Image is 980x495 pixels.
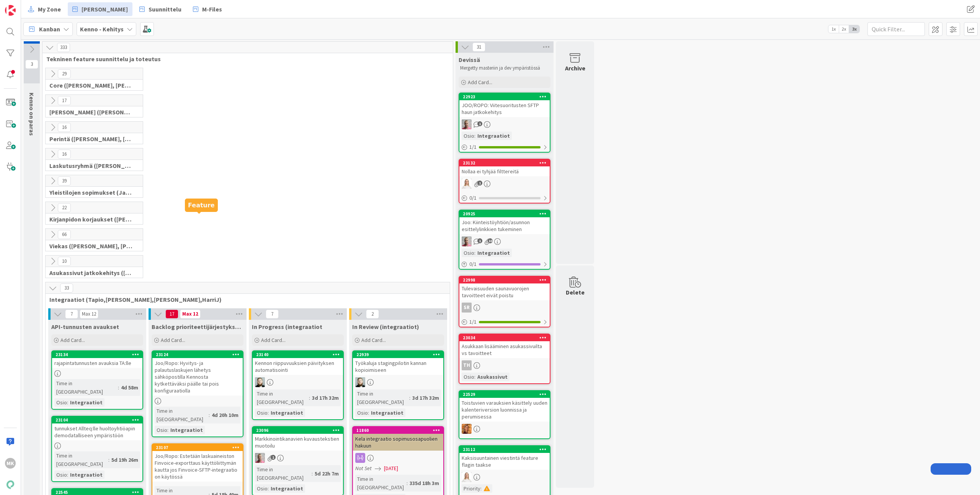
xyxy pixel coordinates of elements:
div: 23034 [459,334,550,341]
div: Kaksisuuntainen viestintä feature flagin taakse [459,453,550,470]
img: HJ [462,236,472,246]
div: Markkinointikanavien kuvaustekstien muotoilu [253,434,343,451]
span: 0 / 1 [469,194,477,202]
span: [PERSON_NAME] [82,5,128,14]
div: 23124 [156,352,243,357]
div: 23034 [463,335,550,340]
div: Integraatiot [68,398,105,407]
span: 0 / 1 [469,260,477,268]
div: Nollaa ei tyhjää filttereitä [459,166,550,176]
div: TH [459,360,550,370]
div: 20925 [463,211,550,217]
span: Suunnittelu [149,5,181,14]
span: Perintä (Jaakko, PetriH, MikkoV, Pasi) [49,135,133,143]
div: 5d 19h 26m [109,456,140,464]
a: 23034Asukkaan lisääminen asukassivuilta vs tavoitteetTHOsio:Asukassivut [459,334,550,384]
span: 16 [58,150,71,159]
span: 33 [60,283,73,293]
div: Osio [462,132,474,140]
div: 11860 [356,428,443,433]
div: 23112 [459,446,550,453]
div: 22923 [459,93,550,100]
span: Add Card... [261,337,286,344]
div: Time in [GEOGRAPHIC_DATA] [54,379,118,396]
span: Asukassivut jatkokehitys (Rasmus, TommiH, Bella) [49,269,133,277]
div: JOO/ROPO: Viitesuoritusten SFTP haun jatkokehitys [459,100,550,117]
div: 22939 [356,352,443,357]
span: Add Card... [361,337,386,344]
span: [DATE] [384,464,398,472]
span: 333 [57,43,70,52]
a: Suunnittelu [135,2,186,16]
span: : [407,479,408,487]
a: 22998Tulevaisuuden saunavuorojen tavoitteet eivät poistuSR1/1 [459,276,550,327]
img: SL [462,179,472,189]
div: 23107 [152,444,243,451]
div: Time in [GEOGRAPHIC_DATA] [355,389,409,406]
img: SH [355,377,365,387]
a: 20925Joo: Kiinteistöyhtiön/asunnon esittelylinkkien tukeminenHJOsio:Integraatiot0/1 [459,210,550,270]
span: Add Card... [161,337,185,344]
div: 4d 20h 10m [210,411,240,419]
div: Integraatiot [369,409,405,417]
span: Devissä [459,56,480,64]
div: HJ [459,119,550,129]
div: 22529 [459,391,550,398]
span: 7 [266,309,279,319]
div: HJ [253,453,343,463]
div: Toistuvien varauksien käsittely uuden kalenteriversion luonnissa ja perumisessa [459,398,550,422]
div: 22529Toistuvien varauksien käsittely uuden kalenteriversion luonnissa ja perumisessa [459,391,550,422]
span: Kirjanpidon korjaukset (Jussi, JaakkoHä) [49,215,133,223]
div: 22998 [459,277,550,283]
span: In Review (integraatiot) [352,323,419,331]
a: 22939Työkaluja stagingpilotin kannan kopioimiseenSHTime in [GEOGRAPHIC_DATA]:3d 17h 32mOsio:Integ... [352,350,444,420]
div: tunnukset Allteq:lle huoltoyhtiöapin demodatalliseen ympäristöön [52,423,142,440]
span: : [409,394,410,402]
div: 20925Joo: Kiinteistöyhtiön/asunnon esittelylinkkien tukeminen [459,210,550,234]
div: 23104 [52,417,142,423]
span: My Zone [38,5,61,14]
span: Integraatiot (Tapio,Santeri,Marko,HarriJ) [49,296,440,303]
a: 22923JOO/ROPO: Viitesuoritusten SFTP haun jatkokehitysHJOsio:Integraatiot1/1 [459,93,550,153]
img: SH [255,377,265,387]
div: 0/1 [459,193,550,203]
span: Kanban [39,24,60,34]
span: 17 [58,96,71,105]
div: Time in [GEOGRAPHIC_DATA] [155,407,209,423]
p: Mergetty masteriin ja dev ympäristössä [460,65,549,71]
div: 23134 [52,351,142,358]
div: SR [459,303,550,313]
div: Integraatiot [475,132,512,140]
span: 1 / 1 [469,143,477,151]
a: 23124Joo/Ropo: Hyvitys- ja palautuslaskujen lähetys sähköpostilla Kennosta kytkettäväksi päälle t... [152,350,243,437]
a: My Zone [23,2,65,16]
a: M-Files [188,2,227,16]
a: [PERSON_NAME] [68,2,132,16]
div: Tulevaisuuden saunavuorojen tavoitteet eivät poistu [459,283,550,300]
div: TL [459,424,550,434]
div: 23134 [56,352,142,357]
span: 17 [165,309,178,319]
span: : [67,398,68,407]
span: : [209,411,210,419]
a: 23132Nollaa ei tyhjää filttereitäSL0/1 [459,159,550,204]
span: 29 [58,69,71,78]
div: 3d 17h 32m [310,394,341,402]
div: Max 12 [82,312,96,316]
div: rajapintatunnusten avauksia TA:lle [52,358,142,368]
div: 23132Nollaa ei tyhjää filttereitä [459,160,550,176]
span: : [167,426,168,434]
span: Viekas (Samuli, Saara, Mika, Pirjo, Keijo, TommiHä, Rasmus) [49,242,133,250]
img: SL [462,472,472,482]
a: 23140Kennon riippuvuuksien päivityksen automatisointiSHTime in [GEOGRAPHIC_DATA]:3d 17h 32mOsio:I... [252,350,344,420]
div: 23134rajapintatunnusten avauksia TA:lle [52,351,142,368]
span: : [108,456,109,464]
span: 66 [58,230,71,239]
div: Integraatiot [168,426,205,434]
div: 22923 [463,94,550,99]
div: SL [459,472,550,482]
div: Osio [54,471,67,479]
div: Time in [GEOGRAPHIC_DATA] [54,451,108,468]
span: 1 [477,238,482,243]
span: : [268,409,269,417]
